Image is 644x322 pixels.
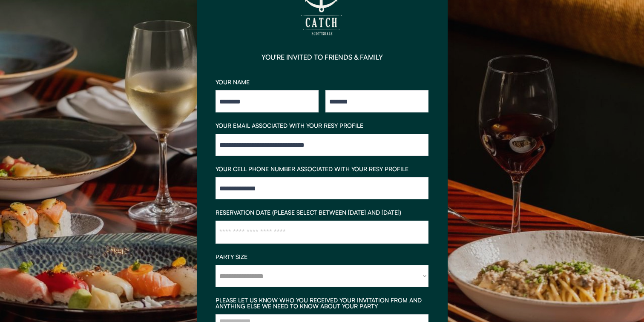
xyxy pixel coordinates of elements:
[216,297,428,309] div: PLEASE LET US KNOW WHO YOU RECEIVED YOUR INVITATION FROM AND ANYTHING ELSE WE NEED TO KNOW ABOUT ...
[216,123,428,129] div: YOUR EMAIL ASSOCIATED WITH YOUR RESY PROFILE
[262,54,383,60] div: YOU'RE INVITED TO FRIENDS & FAMILY
[216,166,428,172] div: YOUR CELL PHONE NUMBER ASSOCIATED WITH YOUR RESY PROFILE
[216,79,428,85] div: YOUR NAME
[216,254,428,260] div: PARTY SIZE
[216,210,428,216] div: RESERVATION DATE (PLEASE SELECT BETWEEN [DATE] AND [DATE])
